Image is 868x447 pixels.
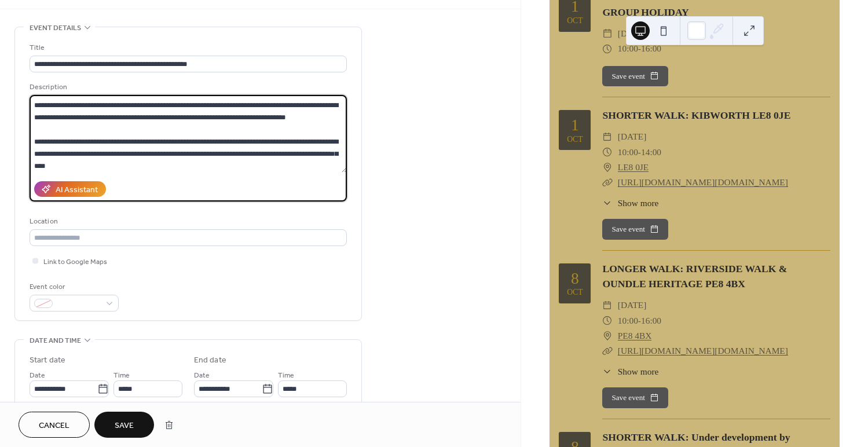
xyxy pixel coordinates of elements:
[602,343,613,358] div: ​
[30,215,345,228] div: Location
[30,335,81,347] span: Date and time
[30,369,45,382] span: Date
[567,135,583,144] div: Oct
[602,196,613,210] div: ​
[571,270,579,287] div: 8
[30,281,116,293] div: Event color
[56,184,98,196] div: AI Assistant
[115,420,134,432] span: Save
[94,412,154,438] button: Save
[618,196,659,210] span: Show more
[602,263,787,290] a: LONGER WALK: RIVERSIDE WALK & OUNDLE HERITAGE PE8 4BX
[30,22,81,34] span: Event details
[618,177,788,187] a: [URL][DOMAIN_NAME][DOMAIN_NAME]
[618,145,638,160] span: 10:00
[618,41,638,56] span: 10:00
[602,365,658,378] button: ​Show more
[30,42,345,54] div: Title
[39,420,69,432] span: Cancel
[638,145,641,160] span: -
[602,109,790,121] a: SHORTER WALK: KIBWORTH LE8 0JE
[30,81,345,93] div: Description
[602,26,613,41] div: ​
[194,369,210,382] span: Date
[34,181,106,197] button: AI Assistant
[618,365,659,378] span: Show more
[602,175,613,190] div: ​
[602,41,613,56] div: ​
[638,41,641,56] span: -
[43,256,107,268] span: Link to Google Maps
[602,298,613,313] div: ​
[602,365,613,378] div: ​
[618,26,647,41] span: [DATE]
[602,196,658,210] button: ​Show more
[618,160,649,175] a: LE8 0JE
[602,387,668,408] button: Save event
[278,369,294,382] span: Time
[30,354,65,367] div: Start date
[602,66,668,87] button: Save event
[567,288,583,296] div: Oct
[19,412,90,438] button: Cancel
[618,346,788,356] a: [URL][DOMAIN_NAME][DOMAIN_NAME]
[602,160,613,175] div: ​
[602,313,613,328] div: ​
[571,117,579,133] div: 1
[567,17,583,25] div: Oct
[618,298,647,313] span: [DATE]
[602,219,668,240] button: Save event
[602,328,613,343] div: ​
[618,313,638,328] span: 10:00
[638,313,641,328] span: -
[618,328,652,343] a: PE8 4BX
[602,129,613,144] div: ​
[641,145,661,160] span: 14:00
[641,313,661,328] span: 16:00
[194,354,226,367] div: End date
[641,41,661,56] span: 16:00
[618,129,647,144] span: [DATE]
[602,145,613,160] div: ​
[113,369,130,382] span: Time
